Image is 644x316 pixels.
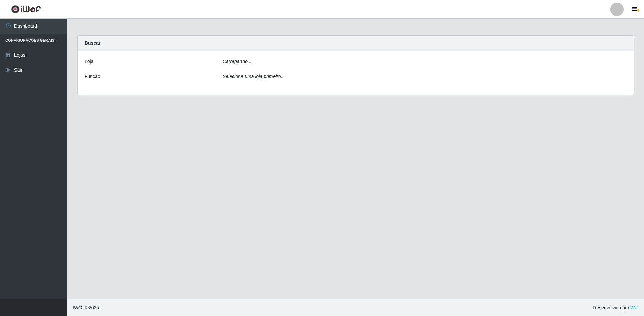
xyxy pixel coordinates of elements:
i: Selecione uma loja primeiro... [223,74,285,79]
span: © 2025 . [73,304,100,311]
label: Função [85,73,100,80]
i: Carregando... [223,59,252,64]
span: Desenvolvido por [593,304,639,311]
strong: Buscar [85,40,100,46]
a: iWof [629,305,639,310]
label: Loja [85,58,93,65]
span: IWOF [73,305,85,310]
img: CoreUI Logo [11,5,41,13]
